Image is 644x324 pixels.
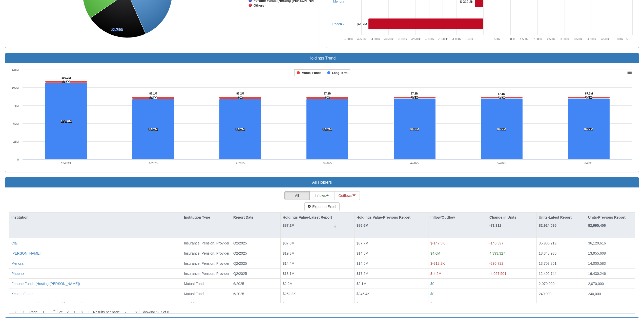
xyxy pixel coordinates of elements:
div: Institution Type [182,213,231,222]
div: Report Date [231,213,280,222]
text: 1-2025 [149,162,157,165]
strong: 82,995,406 [588,223,606,227]
div: 128,335 [539,301,584,307]
div: Q2/2025 [233,301,278,307]
tspan: -2 000k [425,37,434,41]
button: Inflows [309,191,335,200]
span: $37.8M [283,241,295,245]
div: 6/2025 [233,281,278,286]
text: 25M [13,140,19,143]
button: Clal [11,241,17,246]
tspan: 3 000k [560,37,569,41]
text: 125M [12,68,19,71]
div: Insurance, Pension, Provident [184,251,229,256]
a: Phoenix [333,22,344,26]
tspan: -4 500k [357,37,366,41]
div: -296,722 [489,261,534,266]
div: Q2/2025 [233,261,278,266]
div: -140,397 [489,241,534,246]
div: 35,980,219 [539,241,584,246]
span: $134.2K [357,302,370,306]
div: 13,955,608 [588,251,633,256]
tspan: 84.7M [410,127,419,131]
text: 500k [494,37,500,41]
p: Change in Units [489,215,516,220]
tspan: 22.14% [112,28,123,31]
text: 50M [13,122,19,125]
tspan: 84.7M [497,127,506,131]
span: $0 [430,292,434,296]
div: 18,348,935 [539,251,584,256]
div: 2,070,000 [588,281,633,286]
strong: $87.2M [283,223,295,227]
strong: -71,312 [489,223,501,227]
tspan: 87.2M [585,92,593,95]
div: Insurance, Pension, Provident [184,241,229,246]
h3: All Holders [9,180,635,185]
text: 100M [12,86,19,89]
button: Export to Excel [304,202,339,211]
text: 0 [483,37,484,41]
tspan: 2.5M [411,96,418,100]
text: 0 [17,158,19,161]
tspan: 87.2M [236,92,244,95]
p: Units-Latest Report [539,215,572,220]
tspan: -4 000k [370,37,380,41]
text: 3-2025 [323,162,332,165]
button: Menora [11,261,23,266]
p: Holdings Value-Latest Report [283,215,332,220]
button: Kesem Funds [11,291,33,296]
tspan: 2.9M [150,96,157,100]
div: 16,430,246 [588,271,633,276]
tspan: 87.1M [498,92,506,95]
tspan: 109.2M [61,76,71,79]
div: 12,402,744 [539,271,584,276]
tspan: 3M [238,96,242,100]
span: $4.6M [430,251,440,255]
tspan: -1 500k [438,37,447,41]
tspan: 2 000k [533,37,542,41]
div: Showing 1 - 7 of 8 [141,308,169,317]
button: Engineers Association (managed by Menora) [11,301,82,307]
span: Results per page [93,310,120,315]
div: Provident [184,301,229,307]
button: Outflows [335,191,360,200]
tspan: 1 500k [520,37,528,41]
tspan: -3 000k [398,37,407,41]
tspan: 2.5M [585,96,592,100]
div: of [10,308,141,317]
div: Fortune Funds (Hosting [PERSON_NAME]) [11,281,80,286]
div: Inflow/Outflow [428,213,487,222]
div: 14,000,583 [588,261,633,266]
text: 5-2025 [497,162,506,165]
span: Page [29,310,38,315]
tspan: 84.2M [323,127,332,131]
div: Insurance, Pension, Provident [184,271,229,276]
span: $37.7M [357,241,368,245]
div: Mutual Fund [184,281,229,286]
span: 2 [62,310,69,315]
tspan: 3M [325,96,329,100]
div: -4,027,501 [489,271,534,276]
text: 75M [13,104,19,107]
span: $14.6M [357,261,368,265]
div: Q2/2025 [233,271,278,276]
span: $2.2M [283,282,293,286]
span: $13.1M [283,272,295,276]
div: 7 [122,310,127,315]
tspan: -2 500k [411,37,421,41]
span: $245.4K [357,292,370,296]
div: Phoenix [11,271,24,276]
div: Institution [9,213,182,222]
text: 4-2025 [410,162,419,165]
text: 12-2024 [61,162,71,165]
tspan: 3 500k [574,37,583,41]
span: $-147.5K [430,241,445,245]
tspan: 87.2M [411,92,419,95]
button: [PERSON_NAME] [11,251,40,256]
div: 13,703,861 [539,261,584,266]
strong: $86.6M [357,223,368,227]
span: $17.2M [357,272,368,276]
